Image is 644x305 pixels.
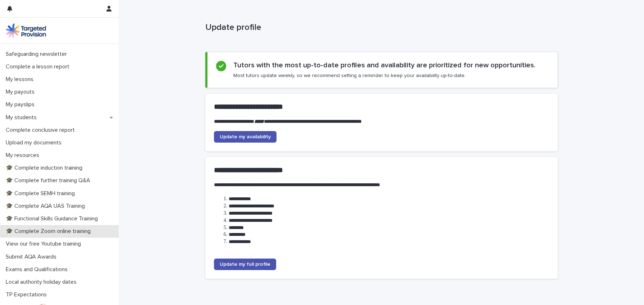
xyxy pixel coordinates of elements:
[233,72,466,79] p: Most tutors update weekly, so we recommend setting a reminder to keep your availability up-to-date.
[214,131,277,143] a: Update my availability
[3,63,75,70] p: Complete a lesson report
[3,203,91,210] p: 🎓 Complete AQA UAS Training
[3,152,45,159] p: My resources
[3,139,67,146] p: Upload my documents
[3,51,73,58] p: Safeguarding newsletter
[3,101,40,108] p: My payslips
[3,76,39,83] p: My lessons
[3,254,62,260] p: Submit AQA Awards
[233,61,535,69] h2: Tutors with the most up-to-date profiles and availability are prioritized for new opportunities.
[3,177,96,184] p: 🎓 Complete further training Q&A
[6,23,46,38] img: M5nRWzHhSzIhMunXDL62
[3,127,81,134] p: Complete conclusive report
[3,279,82,286] p: Local authority holiday dates
[205,22,555,33] p: Update profile
[3,114,42,121] p: My students
[3,241,87,247] p: View our free Youtube training
[3,266,73,273] p: Exams and Qualifications
[3,215,104,222] p: 🎓 Functional Skills Guidance Training
[220,262,270,267] span: Update my full profile
[3,89,40,95] p: My payouts
[3,165,88,171] p: 🎓 Complete induction training
[214,259,276,270] a: Update my full profile
[3,190,81,197] p: 🎓 Complete SEMH training
[220,134,271,139] span: Update my availability
[3,291,52,298] p: TP Expectations
[3,228,96,235] p: 🎓 Complete Zoom online training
